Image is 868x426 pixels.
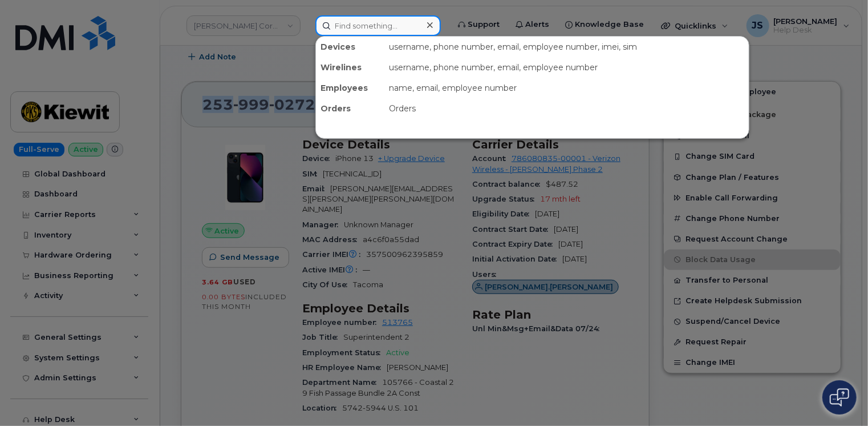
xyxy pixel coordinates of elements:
div: username, phone number, email, employee number [384,57,749,78]
div: username, phone number, email, employee number, imei, sim [384,37,749,57]
div: name, email, employee number [384,78,749,98]
div: Employees [316,78,384,98]
img: Open chat [830,388,849,407]
div: Orders [384,98,749,119]
div: Wirelines [316,57,384,78]
div: Devices [316,37,384,57]
div: Orders [316,98,384,119]
input: Find something... [315,15,441,36]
